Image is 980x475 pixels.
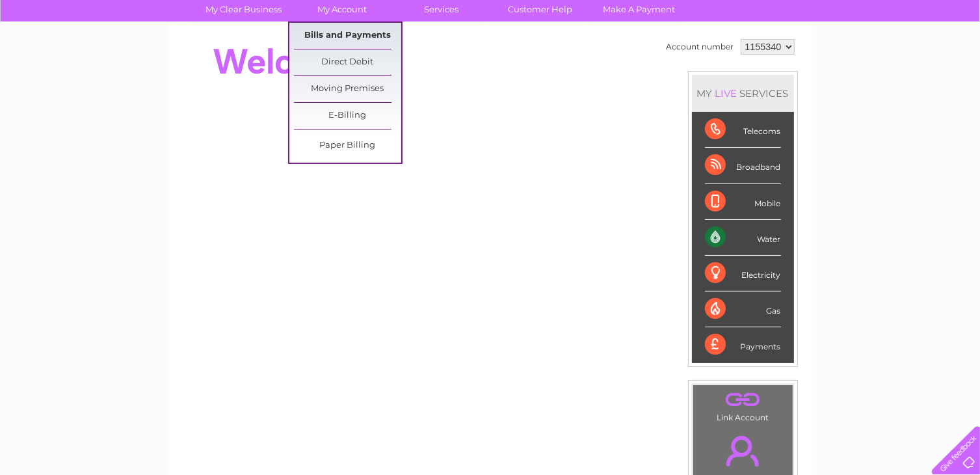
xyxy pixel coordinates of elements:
div: Mobile [705,184,781,220]
a: Water [751,55,776,65]
a: 0333 014 3131 [735,7,825,23]
div: Telecoms [705,112,781,148]
a: Telecoms [820,55,859,65]
td: Account number [663,36,737,58]
div: Clear Business is a trading name of Verastar Limited (registered in [GEOGRAPHIC_DATA] No. 3667643... [183,7,798,63]
div: MY SERVICES [692,75,794,112]
a: . [696,388,789,411]
td: Link Account [693,385,793,426]
a: Moving Premises [294,76,401,102]
div: Payments [705,327,781,362]
a: Blog [867,55,886,65]
div: LIVE [713,87,740,100]
a: Bills and Payments [294,23,401,49]
a: Contact [894,55,925,65]
a: Direct Debit [294,49,401,75]
a: Energy [784,55,812,65]
div: Electricity [705,256,781,292]
a: Log out [937,55,968,65]
a: Paper Billing [294,133,401,159]
img: logo.png [34,34,101,74]
div: Water [705,220,781,256]
div: Broadband [705,148,781,183]
div: Gas [705,292,781,327]
a: . [696,428,789,474]
a: E-Billing [294,103,401,129]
